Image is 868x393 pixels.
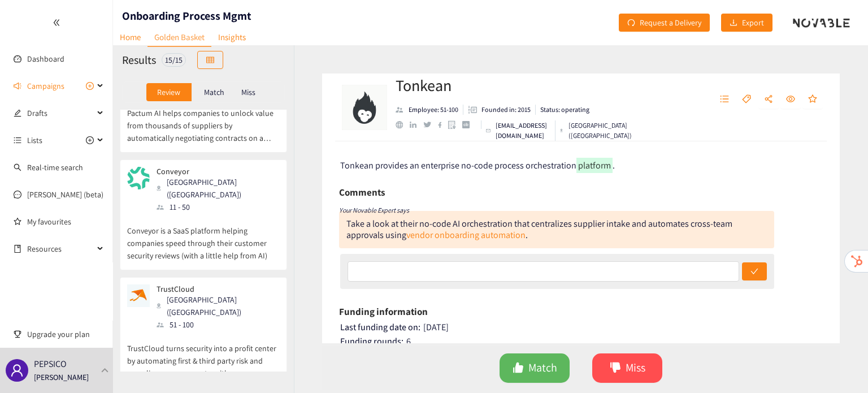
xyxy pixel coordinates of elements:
[742,262,767,280] button: check
[122,8,251,24] h1: Onboarding Process Mgmt
[10,364,24,377] span: user
[396,121,410,128] a: website
[802,90,823,109] button: star
[742,16,764,29] span: Export
[811,339,868,393] iframe: Chat Widget
[34,371,89,383] p: [PERSON_NAME]
[462,121,476,128] a: crunchbase
[619,14,710,32] button: redoRequest a Delivery
[27,129,42,152] span: Lists
[626,359,645,377] span: Miss
[27,189,103,200] a: [PERSON_NAME] (beta)
[346,218,732,241] div: Take a look at their no-code AI orchestration that centralizes supplier intake and automates cros...
[613,159,615,171] span: .
[157,293,279,318] div: [GEOGRAPHIC_DATA] ([GEOGRAPHIC_DATA])
[409,105,458,115] p: Employee: 51-100
[742,94,751,105] span: tag
[14,330,21,338] span: trophy
[592,353,662,383] button: dislikeMiss
[157,167,272,176] p: Conveyor
[342,85,387,130] img: Company Logo
[339,206,409,214] i: Your Novable Expert says
[808,94,817,105] span: star
[764,94,773,105] span: share-alt
[627,19,635,28] span: redo
[157,176,279,201] div: [GEOGRAPHIC_DATA] ([GEOGRAPHIC_DATA])
[53,19,60,27] span: double-left
[127,96,280,144] p: Pactum AI helps companies to unlock value from thousands of suppliers by automatically negotiatin...
[27,210,104,233] a: My favourites
[122,52,156,68] h2: Results
[786,94,795,105] span: eye
[396,105,463,115] li: Employees
[750,267,758,277] span: check
[736,90,757,109] button: tag
[211,28,253,46] a: Insights
[463,105,536,115] li: Founded in year
[157,201,279,213] div: 11 - 50
[206,56,214,65] span: table
[339,303,428,320] h6: Funding information
[27,162,83,172] a: Real-time search
[448,120,462,129] a: google maps
[423,122,437,127] a: twitter
[127,167,150,189] img: Snapshot of the company's website
[27,237,94,260] span: Resources
[714,90,735,109] button: unordered-list
[721,14,772,32] button: downloadExport
[410,122,423,128] a: linkedin
[340,322,823,333] div: [DATE]
[157,284,272,293] p: TrustCloud
[340,336,823,347] div: 6
[576,158,613,173] mark: platform
[340,335,403,347] span: Funding rounds:
[758,90,779,109] button: share-alt
[720,94,729,105] span: unordered-list
[536,105,589,115] li: Status
[481,105,531,115] p: Founded in: 2015
[528,359,557,377] span: Match
[610,362,621,375] span: dislike
[14,82,21,90] span: sound
[157,318,279,331] div: 51 - 100
[438,122,449,128] a: facebook
[406,229,526,241] a: vendor onboarding automation
[560,120,635,141] div: [GEOGRAPHIC_DATA] ([GEOGRAPHIC_DATA])
[730,19,737,28] span: download
[147,28,211,47] a: Golden Basket
[500,353,570,383] button: likeMatch
[27,54,64,64] a: Dashboard
[14,245,21,253] span: book
[27,323,104,346] span: Upgrade your plan
[780,90,801,109] button: eye
[340,159,576,171] span: Tonkean provides an enterprise no-code process orchestration
[86,136,94,144] span: plus-circle
[86,82,94,90] span: plus-circle
[339,184,385,201] h6: Comments
[157,88,180,97] p: Review
[204,88,224,97] p: Match
[127,213,280,262] p: Conveyor is a SaaS platform helping companies speed through their customer security reviews (with...
[27,102,94,124] span: Drafts
[241,88,255,97] p: Miss
[640,16,701,29] span: Request a Delivery
[14,136,21,144] span: unordered-list
[340,321,420,333] span: Last funding date on:
[396,74,623,97] h2: Tonkean
[34,357,67,371] p: PEPSICO
[197,51,223,69] button: table
[14,109,21,117] span: edit
[162,53,186,67] div: 15 / 15
[513,362,524,375] span: like
[127,284,150,307] img: Snapshot of the company's website
[496,120,550,141] p: [EMAIL_ADDRESS][DOMAIN_NAME]
[540,105,589,115] p: Status: operating
[127,331,280,379] p: TrustCloud turns security into a profit center by automating first & third party risk and complia...
[27,75,64,97] span: Campaigns
[113,28,147,46] a: Home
